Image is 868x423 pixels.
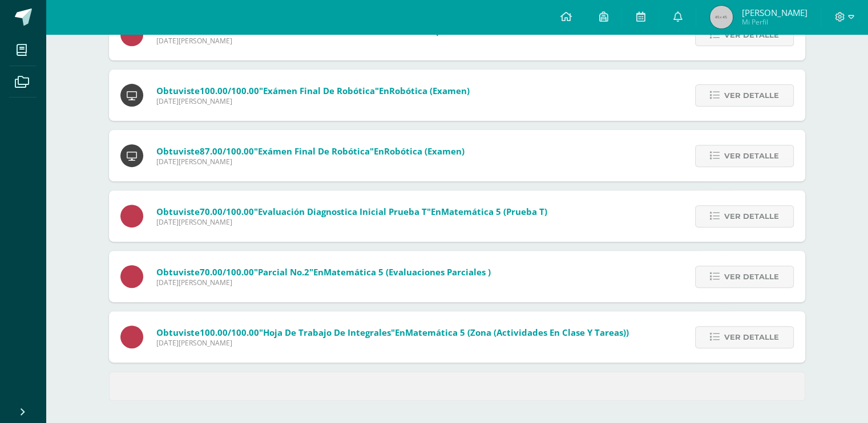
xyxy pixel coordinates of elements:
[156,157,465,166] span: [DATE][PERSON_NAME]
[389,85,470,96] span: Robótica (Examen)
[710,6,733,29] img: 45x45
[254,145,374,157] span: "Exámen final de Robótica"
[441,206,547,217] span: Matemática 5 (Prueba T)
[724,266,779,287] span: Ver detalle
[200,327,259,338] span: 100.00/100.00
[259,85,379,96] span: "Exámen final de Robótica"
[724,25,779,46] span: Ver detalle
[324,266,491,278] span: Matemática 5 (Evaluaciones parciales )
[156,145,465,157] span: Obtuviste en
[156,327,629,338] span: Obtuviste en
[741,17,807,27] span: Mi Perfil
[200,145,254,157] span: 87.00/100.00
[741,7,807,18] span: [PERSON_NAME]
[200,206,254,217] span: 70.00/100.00
[724,206,779,227] span: Ver detalle
[724,327,779,348] span: Ver detalle
[156,266,491,278] span: Obtuviste en
[254,206,431,217] span: "Evaluación diagnostica inicial prueba T"
[156,206,547,217] span: Obtuviste en
[200,85,259,96] span: 100.00/100.00
[259,327,395,338] span: "Hoja de trabajo de integrales"
[384,145,465,157] span: Robótica (Examen)
[254,266,313,278] span: "Parcial No.2"
[405,327,629,338] span: Matemática 5 (Zona (Actividades en clase y tareas))
[156,278,491,287] span: [DATE][PERSON_NAME]
[156,96,470,106] span: [DATE][PERSON_NAME]
[156,36,550,46] span: [DATE][PERSON_NAME]
[156,217,547,227] span: [DATE][PERSON_NAME]
[156,85,470,96] span: Obtuviste en
[724,145,779,166] span: Ver detalle
[724,85,779,106] span: Ver detalle
[200,266,254,278] span: 70.00/100.00
[156,338,629,348] span: [DATE][PERSON_NAME]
